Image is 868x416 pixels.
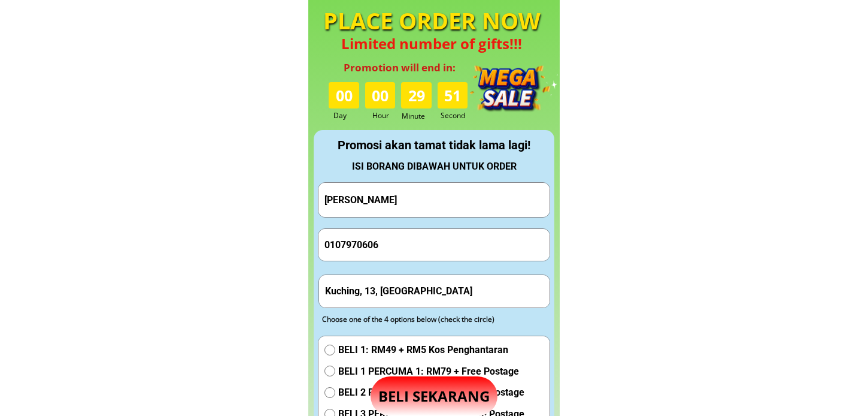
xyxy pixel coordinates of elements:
h3: Hour [372,110,397,121]
div: Choose one of the 4 options below (check the circle) [322,313,524,325]
h4: PLACE ORDER NOW [318,5,545,37]
h3: Minute [402,110,435,122]
h3: Promotion will end in: [330,59,468,76]
h4: Limited number of gifts!!! [326,35,538,53]
input: Phone Number/ Nombor Telefon [321,229,547,261]
input: Address(Ex: 52 Jalan Wirawati 7, Maluri, 55100 Kuala Lumpur) [322,275,547,307]
input: Your Full Name/ Nama Penuh [321,183,547,217]
h3: Second [441,110,470,121]
span: BELI 1: RM49 + RM5 Kos Penghantaran [338,342,524,358]
p: BELI SEKARANG [371,376,497,416]
h3: Day [333,110,364,121]
span: BELI 2 PERCUMA 2: RM119 + Free Postage [338,385,524,400]
span: BELI 1 PERCUMA 1: RM79 + Free Postage [338,364,524,379]
div: ISI BORANG DIBAWAH UNTUK ORDER [314,159,554,174]
div: Promosi akan tamat tidak lama lagi! [314,135,554,155]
